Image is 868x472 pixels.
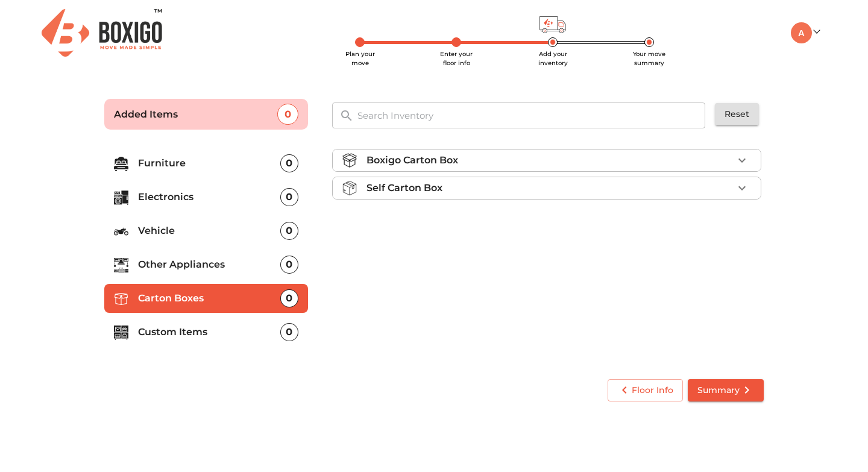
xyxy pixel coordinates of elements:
span: Your move summary [633,50,665,67]
p: Furniture [138,156,280,171]
span: Enter your floor info [440,50,473,67]
input: Search Inventory [350,102,714,128]
img: self_carton_box [342,181,357,195]
div: 0 [280,256,298,274]
p: Other Appliances [138,257,280,272]
div: 0 [280,323,298,341]
span: Floor Info [617,383,673,398]
button: Reset [715,103,759,125]
p: Boxigo Carton Box [366,153,458,168]
img: Boxigo [42,9,162,57]
span: Summary [697,383,754,398]
div: 0 [280,188,298,206]
p: Electronics [138,190,280,204]
span: Reset [725,107,749,122]
div: 0 [277,104,298,125]
span: Plan your move [345,50,375,67]
div: 0 [280,289,298,307]
p: Added Items [114,107,277,122]
p: Vehicle [138,224,280,238]
button: Summary [688,379,764,401]
p: Self Carton Box [366,181,442,195]
p: Carton Boxes [138,291,280,306]
span: Add your inventory [538,50,568,67]
p: Custom Items [138,325,280,339]
img: boxigo_carton_box [342,153,357,168]
div: 0 [280,222,298,240]
button: Floor Info [608,379,683,401]
div: 0 [280,154,298,172]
